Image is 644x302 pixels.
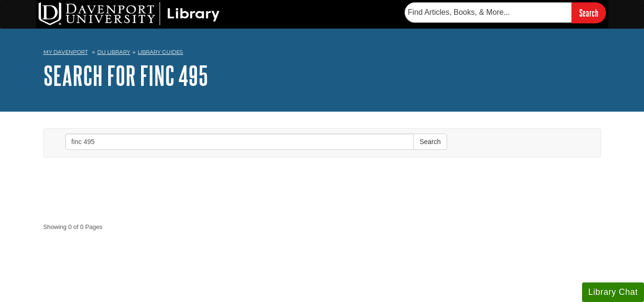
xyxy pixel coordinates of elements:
a: Library Guides [138,49,183,55]
button: Library Chat [582,282,644,302]
form: Searches DU Library's articles, books, and more [405,2,606,23]
button: Search [413,134,447,150]
a: My Davenport [43,48,88,56]
h1: Search for finc 495 [43,61,601,90]
nav: breadcrumb [43,46,601,61]
a: DU Library [97,49,130,55]
strong: Showing 0 of 0 Pages [43,222,601,231]
img: DU Library [39,2,220,25]
input: Search [572,2,606,23]
input: Enter Search Words [65,134,414,150]
input: Find Articles, Books, & More... [405,2,572,22]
